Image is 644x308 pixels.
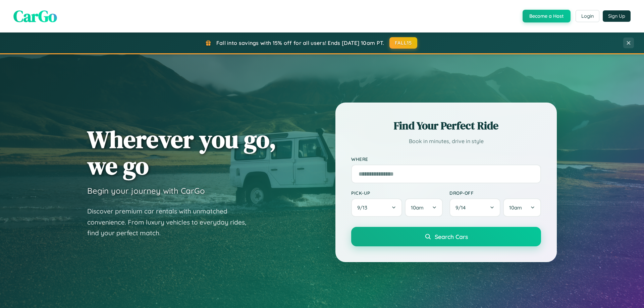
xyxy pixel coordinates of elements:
[357,204,371,211] span: 9 / 13
[351,227,541,246] button: Search Cars
[351,156,541,162] label: Where
[411,204,424,211] span: 10am
[351,136,541,146] p: Book in minutes, drive in style
[435,233,468,240] span: Search Cars
[509,204,522,211] span: 10am
[13,5,57,27] span: CarGo
[455,204,469,211] span: 9 / 14
[351,198,402,217] button: 9/13
[389,37,418,49] button: FALL15
[523,10,571,22] button: Become a Host
[87,206,255,239] p: Discover premium car rentals with unmatched convenience. From luxury vehicles to everyday rides, ...
[449,198,500,217] button: 9/14
[351,118,541,133] h2: Find Your Perfect Ride
[87,186,205,196] h3: Begin your journey with CarGo
[576,10,599,22] button: Login
[449,190,541,196] label: Drop-off
[405,198,443,217] button: 10am
[603,10,631,22] button: Sign Up
[351,190,443,196] label: Pick-up
[87,126,276,179] h1: Wherever you go, we go
[216,40,384,46] span: Fall into savings with 15% off for all users! Ends [DATE] 10am PT.
[503,198,541,217] button: 10am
